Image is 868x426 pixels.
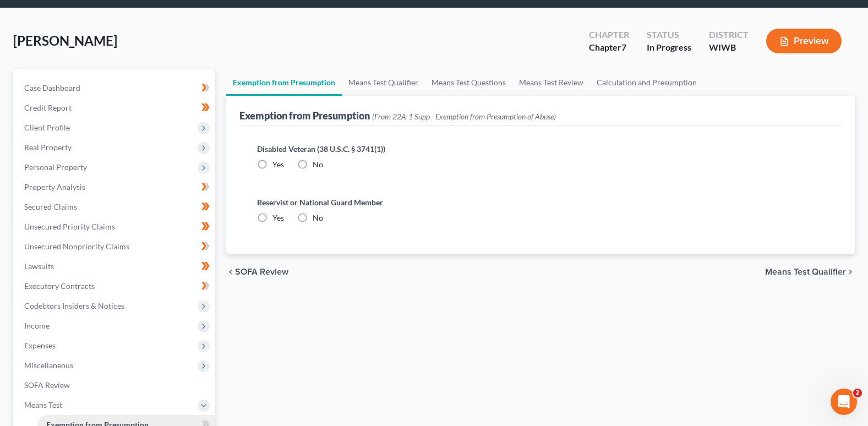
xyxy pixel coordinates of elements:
[226,69,342,96] a: Exemption from Presumption
[709,29,749,41] div: District
[15,217,215,237] a: Unsecured Priority Claims
[24,83,80,92] span: Case Dashboard
[13,32,117,48] span: [PERSON_NAME]
[24,361,73,370] span: Miscellaneous
[24,202,77,211] span: Secured Claims
[621,42,626,52] span: 7
[24,341,56,350] span: Expenses
[15,78,215,98] a: Case Dashboard
[226,267,288,276] button: chevron_left SOFA Review
[846,267,855,276] i: chevron_right
[512,69,590,96] a: Means Test Review
[590,69,703,96] a: Calculation and Presumption
[589,29,629,41] div: Chapter
[235,267,288,276] span: SOFA Review
[24,301,124,310] span: Codebtors Insiders & Notices
[24,321,50,330] span: Income
[765,267,855,276] button: Means Test Qualifier chevron_right
[24,400,62,409] span: Means Test
[342,69,425,96] a: Means Test Qualifier
[709,41,749,54] div: WIWB
[24,281,95,291] span: Executory Contracts
[313,160,323,169] span: No
[765,267,846,276] span: Means Test Qualifier
[24,103,72,112] span: Credit Report
[24,261,54,271] span: Lawsuits
[647,41,691,54] div: In Progress
[15,177,215,197] a: Property Analysis
[24,143,72,152] span: Real Property
[372,112,556,121] span: (From 22A-1 Supp - Exemption from Presumption of Abuse)
[257,143,824,155] label: Disabled Veteran (38 U.S.C. § 3741(1))
[15,256,215,276] a: Lawsuits
[425,69,512,96] a: Means Test Questions
[15,197,215,217] a: Secured Claims
[15,237,215,256] a: Unsecured Nonpriority Claims
[239,109,556,122] div: Exemption from Presumption
[589,41,629,54] div: Chapter
[313,213,323,222] span: No
[226,267,235,276] i: chevron_left
[15,276,215,296] a: Executory Contracts
[24,242,129,251] span: Unsecured Nonpriority Claims
[15,98,215,118] a: Credit Report
[272,160,284,169] span: Yes
[272,213,284,222] span: Yes
[15,375,215,395] a: SOFA Review
[24,182,85,192] span: Property Analysis
[257,196,824,208] label: Reservist or National Guard Member
[647,29,691,41] div: Status
[766,29,842,53] button: Preview
[24,162,87,172] span: Personal Property
[24,380,70,390] span: SOFA Review
[24,222,115,231] span: Unsecured Priority Claims
[24,123,70,132] span: Client Profile
[853,389,862,397] span: 2
[831,389,857,415] iframe: Intercom live chat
